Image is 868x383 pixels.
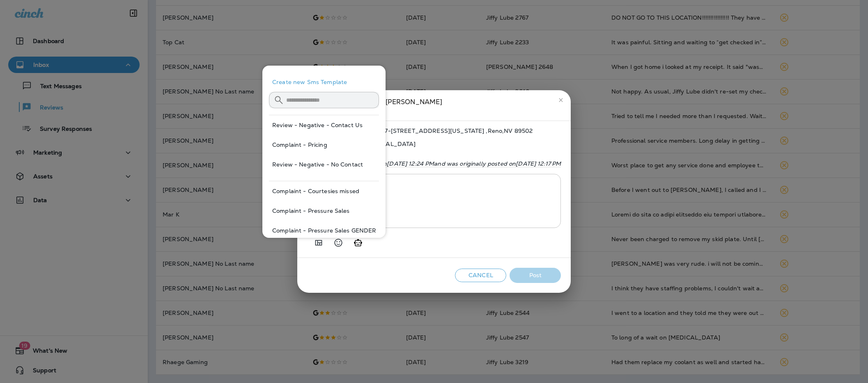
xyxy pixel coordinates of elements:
[350,235,366,251] button: Generate AI response
[345,127,533,135] span: Jiffy Lube 2547 - [STREET_ADDRESS][US_STATE] , Reno , NV 89502
[307,134,561,154] span: To long of a wait on [MEDICAL_DATA]
[330,235,347,251] button: Select an emoji
[554,93,567,107] button: close
[307,160,561,167] p: This review was changed on [DATE] 12:24 PM
[434,160,561,167] span: and was originally posted on [DATE] 12:17 PM
[269,155,379,174] button: Review - Negative - No Contact
[269,115,379,135] button: Review - Negative - Contact Us
[269,135,379,155] button: Complaint - Pricing
[310,235,327,251] button: Add in a premade template
[455,269,506,282] button: Cancel
[269,201,379,221] button: Complaint - Pressure Sales
[269,181,379,201] button: Complaint - Courtesies missed
[269,221,379,240] button: Complaint - Pressure Sales GENDER
[269,72,379,92] button: Create new Sms Template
